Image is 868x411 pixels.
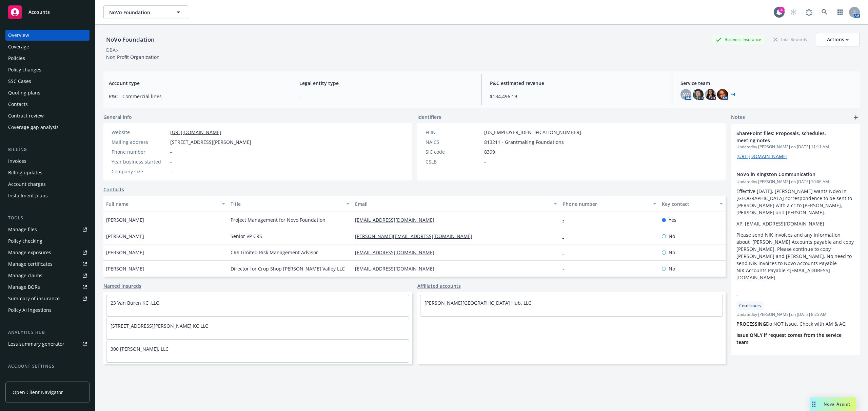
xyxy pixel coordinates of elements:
div: Service team [8,372,37,383]
a: Search [818,5,831,19]
div: Manage BORs [8,282,40,293]
div: Policy checking [8,236,42,246]
div: Business Insurance [712,35,765,44]
span: Updated by [PERSON_NAME] on [DATE] 10:06 AM [736,179,854,185]
span: - [170,168,172,175]
div: Tools [5,215,90,221]
a: Coverage gap analysis [5,122,90,133]
div: NoVo in Kingston CommunicationUpdatedby [PERSON_NAME] on [DATE] 10:06 AMEffective [DATE], [PERSON... [731,165,860,286]
a: - [563,217,570,223]
div: Installment plans [8,190,48,201]
div: Billing [5,146,90,153]
span: AW [682,91,690,98]
div: FEIN [426,129,481,136]
a: Manage files [5,224,90,235]
a: Manage BORs [5,282,90,293]
span: CRS Limited Risk Management Advisor [231,249,318,256]
a: [EMAIL_ADDRESS][DOMAIN_NAME] [355,217,440,223]
span: - [170,148,172,155]
img: photo [705,89,716,100]
span: $134,496.19 [490,93,664,100]
span: [PERSON_NAME] [106,233,144,240]
span: Nova Assist [824,401,850,407]
span: [PERSON_NAME] [106,265,144,272]
a: Contacts [103,186,124,193]
div: Invoices [8,156,26,167]
div: Account settings [5,363,90,370]
div: Drag to move [810,397,818,411]
button: Email [352,196,560,212]
span: No [669,265,675,272]
div: Phone number [563,200,649,208]
a: [EMAIL_ADDRESS][DOMAIN_NAME] [355,249,440,256]
span: 8399 [484,148,495,155]
span: [PERSON_NAME] [106,249,144,256]
span: Updated by [PERSON_NAME] on [DATE] 8:25 AM [736,311,854,318]
a: Contacts [5,99,90,110]
span: Project Management for Novo Foundation [231,216,325,223]
span: SharePoint files: Proposals, schedules, meeting notes [736,130,837,144]
span: Director for Crop Shop [PERSON_NAME] Valley LLC [231,265,345,272]
p: AP: [EMAIL_ADDRESS][DOMAIN_NAME] [736,220,854,227]
span: 813211 - Grantmaking Foundations [484,138,564,146]
span: Yes [669,216,676,223]
span: Certificates [739,303,761,309]
a: 300 [PERSON_NAME], LLC [111,346,169,352]
img: photo [693,89,704,100]
a: Installment plans [5,190,90,201]
div: Title [231,200,342,208]
a: [PERSON_NAME][EMAIL_ADDRESS][DOMAIN_NAME] [355,233,478,239]
span: Legal entity type [299,80,473,87]
a: [EMAIL_ADDRESS][DOMAIN_NAME] [355,265,440,272]
a: Contract review [5,110,90,121]
a: Loss summary generator [5,339,90,349]
span: P&C - Commercial lines [109,93,283,100]
span: No [669,233,675,240]
span: Non Profit Organization [106,54,160,60]
a: Switch app [833,5,847,19]
div: Actions [827,33,849,46]
a: Policies [5,53,90,64]
span: Senior VP CRS [231,233,262,240]
button: Nova Assist [810,397,856,411]
a: - [563,265,570,272]
span: P&C estimated revenue [490,80,664,87]
div: Account charges [8,179,46,190]
strong: Issue ONLY if request comes from the service team [736,332,843,345]
a: [URL][DOMAIN_NAME] [736,153,788,159]
a: Summary of insurance [5,293,90,304]
a: Named insureds [103,282,141,289]
div: Billing updates [8,167,42,178]
div: Policy changes [8,64,41,75]
div: Contacts [8,99,28,110]
strong: PROCESSING [736,321,766,327]
div: Phone number [112,148,167,155]
a: [PERSON_NAME][GEOGRAPHIC_DATA] Hub, LLC [425,300,531,306]
a: Report a Bug [802,5,816,19]
span: [PERSON_NAME] [106,216,144,223]
span: Service team [680,80,854,87]
div: Manage certificates [8,259,53,269]
div: Policies [8,53,25,64]
div: Coverage [8,41,29,52]
button: Full name [103,196,228,212]
span: NoVo in Kingston Communication [736,171,837,178]
span: - [170,158,172,165]
div: SSC Cases [8,76,31,87]
a: Policy AI ingestions [5,305,90,316]
a: Coverage [5,41,90,52]
span: Manage exposures [5,247,90,258]
div: Summary of insurance [8,293,60,304]
button: Key contact [659,196,726,212]
a: Policy changes [5,64,90,75]
div: Company size [112,168,167,175]
div: Manage exposures [8,247,51,258]
a: - [563,249,570,256]
div: DBA: - [106,46,119,53]
span: - [736,292,837,299]
button: Actions [816,33,860,46]
a: SSC Cases [5,76,90,87]
span: [STREET_ADDRESS][PERSON_NAME] [170,138,251,146]
div: SharePoint files: Proposals, schedules, meeting notesUpdatedby [PERSON_NAME] on [DATE] 11:11 AM[U... [731,124,860,165]
span: NoVo Foundation [109,9,168,16]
